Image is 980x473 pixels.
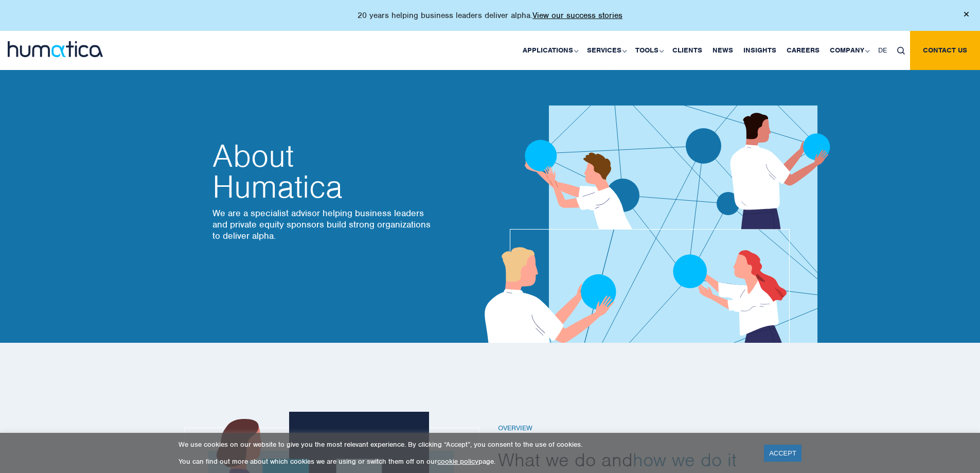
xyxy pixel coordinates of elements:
a: Applications [518,31,582,70]
a: View our success stories [532,10,622,21]
a: Contact us [910,31,980,70]
span: DE [878,46,887,55]
a: cookie policy [437,457,478,466]
img: logo [8,41,103,57]
a: Tools [630,31,667,70]
a: Careers [781,31,825,70]
p: 20 years helping business leaders deliver alpha. [358,10,622,21]
h6: Overview [498,424,776,433]
a: Services [582,31,630,70]
a: Insights [738,31,781,70]
a: DE [873,31,892,70]
p: You can find out more about which cookies we are using or switch them off on our page. [179,457,751,466]
h2: Humatica [212,141,434,202]
a: Company [825,31,873,70]
span: About [212,141,434,171]
img: about_banner1 [454,46,859,343]
a: News [707,31,738,70]
p: We use cookies on our website to give you the most relevant experience. By clicking “Accept”, you... [179,440,751,449]
a: ACCEPT [764,445,801,462]
a: Clients [667,31,707,70]
img: search_icon [897,47,905,55]
p: We are a specialist advisor helping business leaders and private equity sponsors build strong org... [212,207,434,241]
